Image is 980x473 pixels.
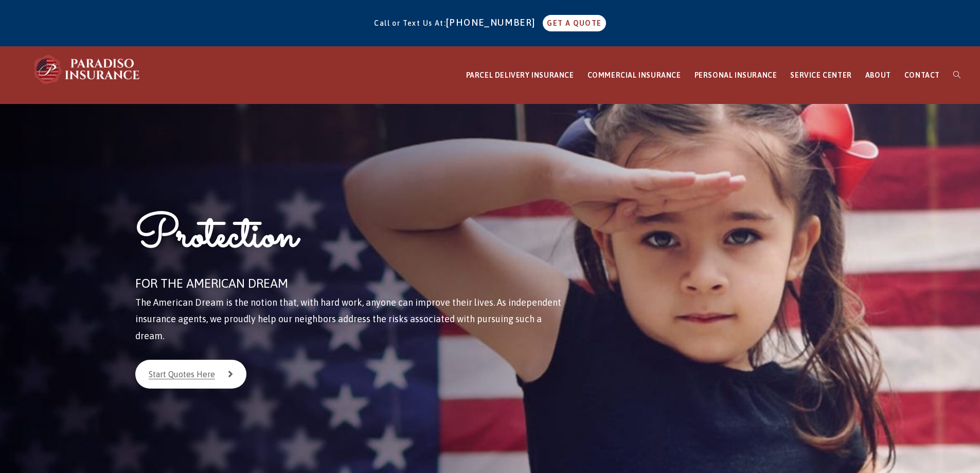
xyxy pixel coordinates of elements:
span: SERVICE CENTER [790,71,851,79]
a: CONTACT [898,47,947,104]
a: [PHONE_NUMBER] [446,17,541,28]
a: GET A QUOTE [543,15,605,31]
a: ABOUT [859,47,898,104]
span: PARCEL DELIVERY INSURANCE [466,71,574,79]
a: Start Quotes Here [135,360,246,389]
a: PERSONAL INSURANCE [688,47,784,104]
span: Call or Text Us At: [374,19,446,27]
span: The American Dream is the notion that, with hard work, anyone can improve their lives. As indepen... [135,297,561,341]
a: SERVICE CENTER [783,47,858,104]
span: FOR THE AMERICAN DREAM [135,276,288,290]
a: PARCEL DELIVERY INSURANCE [459,47,581,104]
img: Paradiso Insurance [31,54,144,85]
span: PERSONAL INSURANCE [694,71,777,79]
h1: Protection [135,207,566,272]
span: COMMERCIAL INSURANCE [587,71,681,79]
span: CONTACT [904,71,940,79]
span: ABOUT [865,71,891,79]
a: COMMERCIAL INSURANCE [581,47,688,104]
